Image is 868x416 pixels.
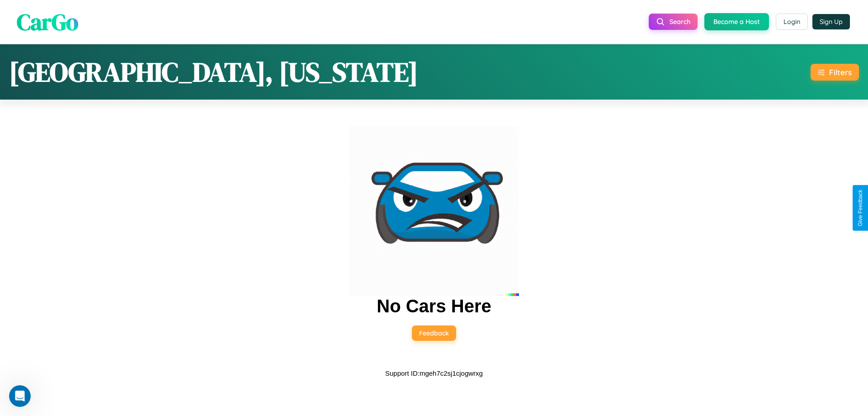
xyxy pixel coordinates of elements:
h1: [GEOGRAPHIC_DATA], [US_STATE] [9,53,418,91]
button: Search [649,14,698,30]
span: Search [670,18,690,26]
button: Sign Up [812,14,850,29]
img: car [349,126,519,296]
button: Become a Host [704,13,769,30]
iframe: Intercom live chat [9,385,31,407]
h2: No Cars Here [377,296,491,316]
button: Feedback [412,325,456,341]
span: CarGo [17,6,78,37]
div: Filters [829,67,852,77]
div: Give Feedback [857,190,863,226]
button: Login [776,14,808,30]
button: Filters [811,64,859,81]
p: Support ID: mgeh7c2sj1cjogwrxg [385,367,483,379]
